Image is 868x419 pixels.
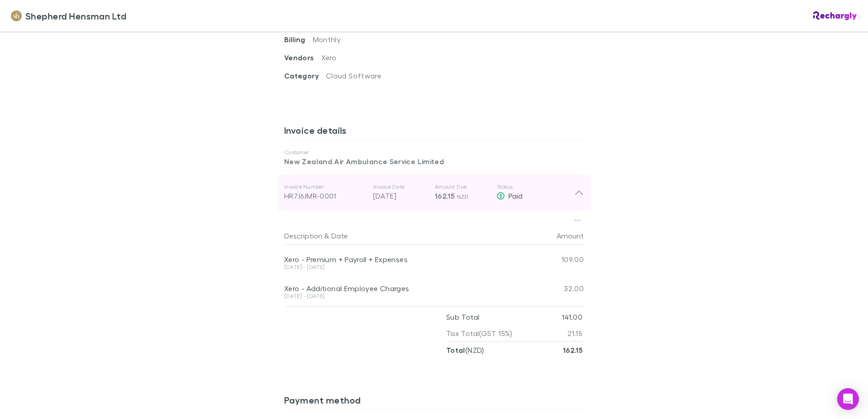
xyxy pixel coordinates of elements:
span: 162.15 [435,191,454,200]
img: Shepherd Hensman Ltd's Logo [11,10,22,21]
p: Amount Due [435,183,489,190]
h3: Invoice details [284,125,584,139]
p: Status [497,183,574,190]
p: 141.00 [562,309,582,325]
p: Tax Total (GST 15%) [446,325,513,341]
div: HR7J6JMR-0001 [284,190,366,201]
div: Invoice NumberHR7J6JMR-0001Invoice Date[DATE]Amount Due162.15 NZDStatusPaid [277,174,591,210]
p: Sub Total [446,309,479,325]
p: New Zealand Air Ambulance Service Limited [284,156,584,167]
div: [DATE] - [DATE] [284,293,529,299]
span: Vendors [284,53,321,62]
div: 109.00 [529,245,584,274]
div: Open Intercom Messenger [837,388,859,410]
strong: 162.15 [563,346,582,355]
div: Xero - Additional Employee Charges [284,284,529,293]
span: Paid [508,191,523,200]
span: Category [284,71,326,80]
strong: Total [446,346,465,355]
button: Description [284,227,322,245]
div: 32.00 [529,274,584,303]
img: Rechargly Logo [813,11,857,20]
p: ( NZD ) [446,342,484,358]
div: & [284,227,526,245]
p: Invoice Number [284,183,366,190]
p: Customer [284,149,584,156]
p: [DATE] [373,190,428,201]
h3: Payment method [284,395,584,409]
div: Xero - Premium + Payroll + Expenses [284,255,529,264]
span: NZD [457,193,469,200]
span: Cloud Software [326,71,381,80]
div: [DATE] - [DATE] [284,264,529,270]
span: Shepherd Hensman Ltd [25,9,126,23]
span: Xero [321,53,336,62]
span: Billing [284,35,313,44]
p: Invoice Date [373,183,428,190]
span: Monthly [313,35,341,44]
p: 21.15 [567,325,582,341]
button: Date [331,227,348,245]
